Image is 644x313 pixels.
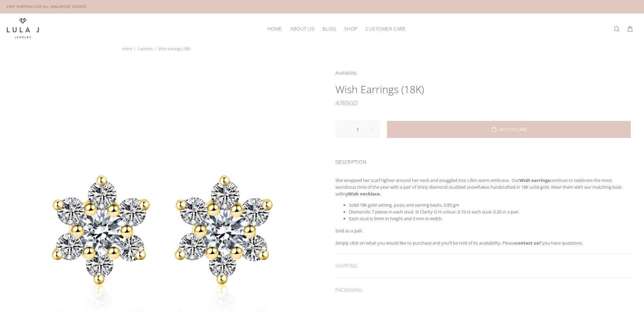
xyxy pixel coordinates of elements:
[159,46,190,51] span: Wish earrings (18K)
[335,177,623,197] span: She wrapped her scarf tighter around her neck and snuggled into Life’s warm embrace. Our continue...
[335,96,346,110] span: 476
[348,191,380,197] a: Wish necklace
[290,26,314,31] span: About Us
[349,202,459,208] span: Solid 18k gold setting, posts and earring backs, 0.85 gm
[349,215,443,222] span: Each stud is 5mm in height and 5 mm in width.
[340,23,362,34] a: Shop
[286,23,318,34] a: About Us
[349,209,519,215] span: Diamonds: 7 pieces in each stud. SI Clarity G-H colour, 0.10 ct each stud. 0.20 ct a pair.
[387,121,631,138] button: ADD TO CART
[519,177,550,183] strong: Wish earrings
[335,96,631,110] div: SGD
[335,150,631,171] div: DESCRIPTION
[362,23,405,34] a: Customer Care
[499,128,527,132] span: ADD TO CART
[366,26,405,31] span: Customer Care
[263,23,286,34] a: HOME
[515,240,539,246] a: contact us
[348,191,381,197] strong: .
[268,26,282,31] span: HOME
[335,70,357,76] span: Availability:
[7,3,87,11] div: FREE SHIPPING FOR ALL SINGAPORE ORDERS
[335,83,631,96] h1: Wish earrings (18K)
[335,240,583,246] span: Simply click on what you would like to purchase and you’ll be told of its availability. Please if...
[335,228,363,234] span: Sold as a pair.
[335,278,631,302] div: PACKAGING
[318,23,340,34] a: Blog
[138,46,153,51] a: Favorites
[344,26,357,31] span: Shop
[323,26,336,31] span: Blog
[122,46,132,51] a: Home
[335,254,631,278] div: SHIPPING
